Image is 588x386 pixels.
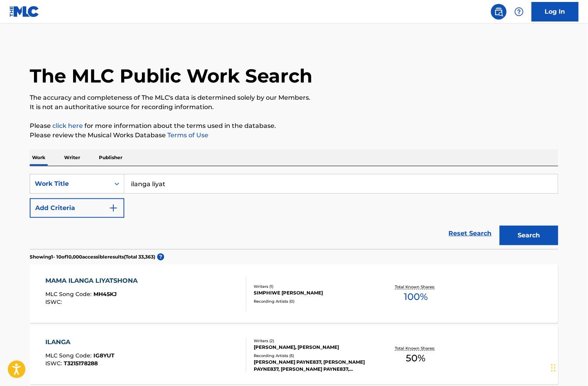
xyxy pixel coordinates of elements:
a: Reset Search [445,225,496,242]
div: Recording Artists ( 5 ) [254,353,372,359]
p: Publisher [97,149,125,166]
div: [PERSON_NAME] PAYNE837, [PERSON_NAME] PAYNE837, [PERSON_NAME] PAYNE837, [PERSON_NAME] PAYNE837, [... [254,359,372,373]
span: MH45KJ [94,291,117,298]
div: Recording Artists ( 0 ) [254,298,372,304]
p: Writer [62,149,82,166]
p: It is not an authoritative source for recording information. [30,102,558,112]
span: 100 % [404,290,428,304]
form: Search Form [30,174,558,249]
div: Writers ( 2 ) [254,338,372,344]
a: Public Search [491,4,507,20]
iframe: Chat Widget [549,348,588,386]
span: MLC Song Code : [46,291,94,298]
a: click here [52,122,83,129]
button: Add Criteria [30,198,124,218]
div: Writers ( 1 ) [254,284,372,289]
div: SIMPHIWE [PERSON_NAME] [254,289,372,296]
p: Total Known Shares: [395,345,437,351]
button: Search [500,226,558,245]
div: Work Title [35,179,105,189]
span: ISWC : [46,360,64,367]
h1: The MLC Public Work Search [30,64,312,88]
img: search [494,7,504,16]
p: Please for more information about the terms used in the database. [30,121,558,131]
div: ILANGA [46,338,115,347]
a: MAMA ILANGA LIYATSHONAMLC Song Code:MH45KJISWC:Writers (1)SIMPHIWE [PERSON_NAME]Recording Artists... [30,264,558,323]
div: [PERSON_NAME], [PERSON_NAME] [254,344,372,351]
img: help [514,7,524,16]
a: ILANGAMLC Song Code:IG8YUTISWC:T3215178288Writers (2)[PERSON_NAME], [PERSON_NAME]Recording Artist... [30,326,558,384]
div: Drag [551,356,556,380]
span: IG8YUT [94,352,115,359]
span: MLC Song Code : [46,352,94,359]
p: Total Known Shares: [395,284,437,290]
img: MLC Logo [9,6,39,17]
img: 9d2ae6d4665cec9f34b9.svg [109,203,118,213]
span: ? [157,253,164,260]
span: T3215178288 [64,360,98,367]
div: Help [511,4,527,20]
p: Showing 1 - 10 of 10,000 accessible results (Total 33,363 ) [30,253,155,260]
p: Work [30,149,48,166]
span: 50 % [406,351,426,365]
div: MAMA ILANGA LIYATSHONA [46,276,142,285]
a: Log In [532,2,579,22]
p: The accuracy and completeness of The MLC's data is determined solely by our Members. [30,93,558,102]
span: ISWC : [46,298,64,305]
p: Please review the Musical Works Database [30,131,558,140]
a: Terms of Use [166,131,208,139]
